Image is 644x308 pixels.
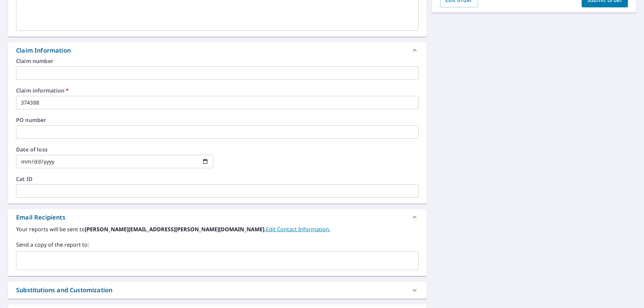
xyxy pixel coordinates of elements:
[16,117,419,123] label: PO number
[16,213,65,222] div: Email Recipients
[16,241,419,249] label: Send a copy of the report to:
[16,147,213,152] label: Date of loss
[16,225,419,233] label: Your reports will be sent to
[16,88,419,93] label: Claim information
[85,226,266,233] b: [PERSON_NAME][EMAIL_ADDRESS][PERSON_NAME][DOMAIN_NAME].
[8,209,427,225] div: Email Recipients
[16,176,419,182] label: Cat ID
[266,226,330,233] a: EditContactInfo
[16,58,419,64] label: Claim number
[8,282,427,299] div: Substitutions and Customization
[8,42,427,58] div: Claim Information
[16,46,71,55] div: Claim Information
[16,286,112,295] div: Substitutions and Customization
